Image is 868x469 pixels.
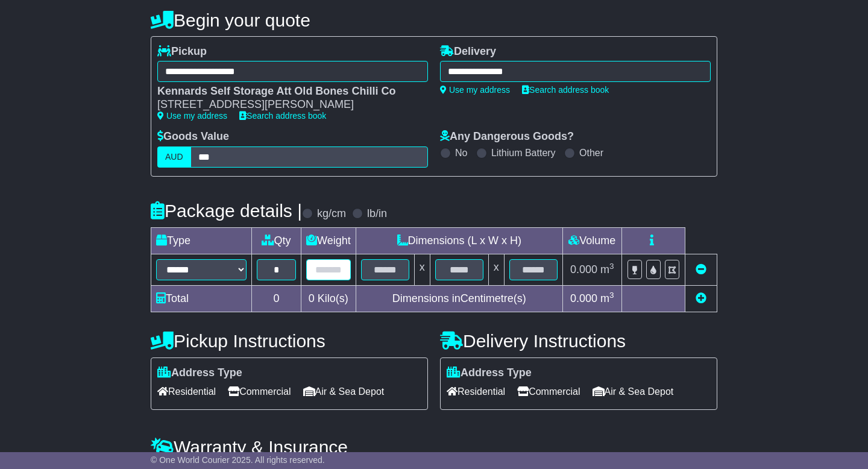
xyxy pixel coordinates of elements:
span: © One World Courier 2025. All rights reserved. [151,455,325,465]
sup: 3 [609,262,614,271]
span: Air & Sea Depot [593,382,674,401]
h4: Delivery Instructions [440,331,717,351]
td: x [414,254,430,285]
td: Type [151,227,252,254]
label: Delivery [440,45,496,58]
a: Remove this item [696,263,706,275]
h4: Package details | [151,201,302,221]
label: Pickup [157,45,207,58]
td: Dimensions (L x W x H) [356,227,562,254]
label: AUD [157,146,191,168]
label: Other [579,147,603,159]
span: Commercial [228,382,291,401]
td: Qty [252,227,301,254]
span: Residential [447,382,505,401]
a: Search address book [239,111,326,121]
td: 0 [252,285,301,312]
h4: Begin your quote [151,10,717,30]
td: Kilo(s) [301,285,356,312]
label: Any Dangerous Goods? [440,130,574,143]
label: Address Type [157,367,242,380]
label: lb/in [367,207,387,221]
td: Volume [562,227,621,254]
label: kg/cm [317,207,346,221]
span: 0.000 [570,292,597,304]
h4: Warranty & Insurance [151,437,717,457]
span: m [600,263,614,275]
span: 0 [309,292,315,304]
h4: Pickup Instructions [151,331,428,351]
label: No [455,147,467,159]
td: x [488,254,504,285]
td: Weight [301,227,356,254]
sup: 3 [609,291,614,300]
a: Use my address [440,85,510,95]
div: [STREET_ADDRESS][PERSON_NAME] [157,98,416,112]
label: Address Type [447,367,532,380]
a: Search address book [522,85,609,95]
span: 0.000 [570,263,597,275]
span: m [600,292,614,304]
div: Kennards Self Storage Att Old Bones Chilli Co [157,85,416,98]
td: Dimensions in Centimetre(s) [356,285,562,312]
a: Use my address [157,111,227,121]
label: Goods Value [157,130,229,143]
span: Air & Sea Depot [303,382,385,401]
span: Residential [157,382,216,401]
td: Total [151,285,252,312]
label: Lithium Battery [491,147,556,159]
a: Add new item [696,292,706,304]
span: Commercial [517,382,580,401]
